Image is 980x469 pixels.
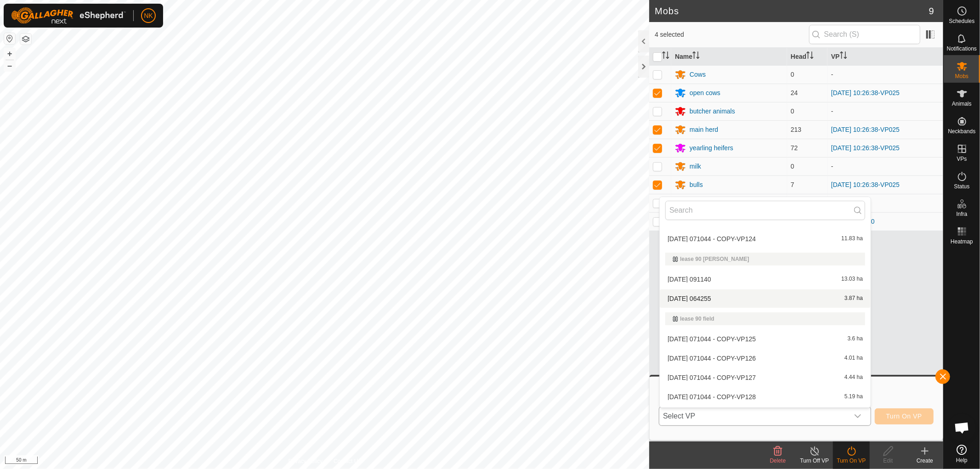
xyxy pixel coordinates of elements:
[875,408,934,424] button: Turn On VP
[954,184,969,189] span: Status
[668,374,756,381] span: [DATE] 071044 - COPY-VP127
[690,125,718,135] div: main herd
[659,407,849,425] span: Select VP
[692,53,700,60] p-sorticon: Activate to sort
[655,30,809,40] span: 4 selected
[849,407,867,425] div: dropdown trigger
[660,230,871,248] li: 2025-08-13 071044 - COPY-VP124
[831,126,900,133] a: [DATE] 10:26:38-VP025
[770,458,786,464] span: Delete
[949,18,974,24] span: Schedules
[948,414,976,441] div: Open chat
[833,457,870,465] div: Turn On VP
[870,457,906,465] div: Edit
[690,162,701,171] div: milk
[20,34,31,45] button: Map Layers
[660,289,871,308] li: 2025-09-23 064255
[827,157,943,175] td: -
[952,101,972,107] span: Animals
[809,25,920,44] input: Search (S)
[791,126,801,133] span: 213
[690,70,706,79] div: Cows
[4,48,15,59] button: +
[944,441,980,467] a: Help
[791,71,794,78] span: 0
[806,53,814,60] p-sorticon: Activate to sort
[660,330,871,348] li: 2025-08-13 071044 - COPY-VP125
[948,129,975,134] span: Neckbands
[886,412,922,420] span: Turn On VP
[660,349,871,367] li: 2025-08-13 071044 - COPY-VP126
[690,88,720,98] div: open cows
[844,394,863,400] span: 5.19 ha
[906,457,943,465] div: Create
[668,236,756,242] span: [DATE] 071044 - COPY-VP124
[955,73,969,79] span: Mobs
[671,48,787,66] th: Name
[668,295,711,302] span: [DATE] 064255
[956,211,967,217] span: Infra
[827,194,943,212] td: -
[665,201,865,220] input: Search
[841,236,863,242] span: 11.83 ha
[844,295,863,302] span: 3.87 ha
[668,355,756,362] span: [DATE] 071044 - COPY-VP126
[4,60,15,71] button: –
[144,11,153,21] span: NK
[831,218,875,225] a: [DATE] 091140
[831,144,900,152] a: [DATE] 10:26:38-VP025
[956,458,968,463] span: Help
[660,270,871,288] li: 2025-08-12 091140
[660,388,871,406] li: 2025-08-13 071044 - COPY-VP128
[827,65,943,84] td: -
[947,46,977,51] span: Notifications
[796,457,833,465] div: Turn Off VP
[827,48,943,66] th: VP
[690,180,703,190] div: bulls
[787,48,827,66] th: Head
[848,336,863,342] span: 3.6 ha
[831,89,900,96] a: [DATE] 10:26:38-VP025
[11,7,126,24] img: Gallagher Logo
[690,107,735,116] div: butcher animals
[4,33,15,44] button: Reset Map
[690,143,733,153] div: yearling heifers
[827,102,943,120] td: -
[673,316,858,322] div: lease 90 field
[791,107,794,115] span: 0
[951,239,973,244] span: Heatmap
[673,256,858,262] div: lease 90 [PERSON_NAME]
[334,457,361,465] a: Contact Us
[844,374,863,381] span: 4.44 ha
[289,457,323,465] a: Privacy Policy
[668,394,756,400] span: [DATE] 071044 - COPY-VP128
[791,89,798,96] span: 24
[791,144,798,152] span: 72
[662,53,669,60] p-sorticon: Activate to sort
[791,163,794,170] span: 0
[660,407,871,425] li: 2025-08-13 071044 - COPY-VP129
[831,181,900,188] a: [DATE] 10:26:38-VP025
[841,276,863,283] span: 13.03 ha
[929,4,934,18] span: 9
[844,355,863,362] span: 4.01 ha
[957,156,967,162] span: VPs
[668,336,756,342] span: [DATE] 071044 - COPY-VP125
[660,368,871,387] li: 2025-08-13 071044 - COPY-VP127
[655,6,929,17] h2: Mobs
[840,53,847,60] p-sorticon: Activate to sort
[668,276,711,283] span: [DATE] 091140
[791,181,794,188] span: 7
